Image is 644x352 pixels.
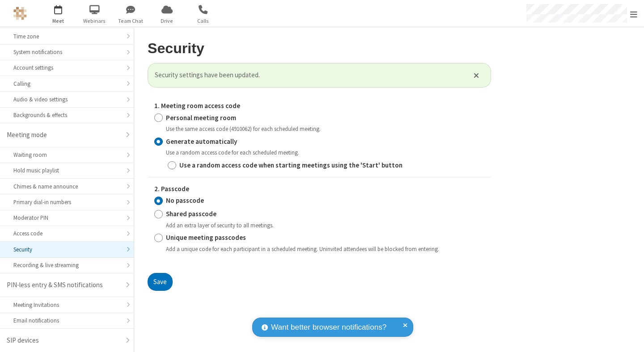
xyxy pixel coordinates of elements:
[13,111,120,119] div: Backgrounds & effects
[13,245,120,254] div: Security
[13,63,120,72] div: Account settings
[13,80,120,88] div: Calling
[13,48,120,56] div: System notifications
[154,184,484,194] label: 2. Passcode
[13,198,120,206] div: Primary dial-in numbers
[13,7,27,20] img: QA Selenium DO NOT DELETE OR CHANGE
[186,17,220,25] span: Calls
[154,101,484,111] label: 1. Meeting room access code
[13,151,120,159] div: Waiting room
[13,214,120,222] div: Moderator PIN
[13,301,120,309] div: Meeting Invitations
[13,261,120,269] div: Recording & live streaming
[13,229,120,238] div: Access code
[148,41,491,56] h2: Security
[166,124,484,133] div: Use the same access code (4910062) for each scheduled meeting.
[166,210,216,218] strong: Shared passcode
[166,196,204,205] strong: No passcode
[469,68,484,82] button: Close alert
[166,148,484,156] div: Use a random access code for each scheduled meeting.
[166,113,236,122] strong: Personal meeting room
[7,280,120,290] div: PIN-less entry & SMS notifications
[13,166,120,175] div: Hold music playlist
[271,322,386,333] span: Want better browser notifications?
[78,17,111,25] span: Webinars
[166,137,237,145] strong: Generate automatically
[13,316,120,325] div: Email notifications
[13,95,120,104] div: Audio & video settings
[150,17,184,25] span: Drive
[7,335,120,346] div: SIP devices
[179,160,402,169] strong: Use a random access code when starting meetings using the 'Start' button
[114,17,148,25] span: Team Chat
[166,233,246,242] strong: Unique meeting passcodes
[166,221,484,229] div: Add an extra layer of security to all meetings.
[166,244,484,253] div: Add a unique code for each participant in a scheduled meeting. Uninvited attendees will be blocke...
[42,17,75,25] span: Meet
[148,273,173,291] button: Save
[13,32,120,41] div: Time zone
[7,130,120,140] div: Meeting mode
[155,70,462,80] span: Security settings have been updated.
[13,182,120,191] div: Chimes & name announce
